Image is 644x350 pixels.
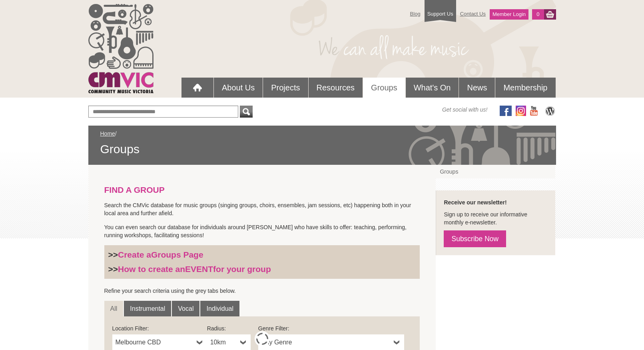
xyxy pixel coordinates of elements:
img: cmvic_logo.png [88,4,154,93]
strong: Receive our newsletter! [444,199,506,206]
span: Get social with us! [442,106,488,114]
a: Home [100,130,115,137]
a: Create aGroups Page [118,250,203,259]
h3: >> [108,264,416,274]
label: Location Filter: [112,324,207,332]
a: Groups [436,165,555,178]
a: How to create anEVENTfor your group [118,264,271,274]
p: Sign up to receive our informative monthly e-newsletter. [444,210,547,226]
p: Refine your search criteria using the grey tabs below. [104,287,420,295]
a: News [459,78,495,98]
span: 10km [210,338,237,347]
a: Vocal [172,301,199,317]
a: Contact Us [456,7,490,21]
a: All [104,301,124,317]
h3: >> [108,250,416,260]
span: Groups [100,142,544,157]
a: Projects [263,78,308,98]
img: icon-instagram.png [516,106,526,116]
p: You can even search our database for individuals around [PERSON_NAME] who have skills to offer: t... [104,223,420,239]
strong: FIND A GROUP [104,185,165,194]
a: Subscribe Now [444,230,506,247]
div: / [100,130,544,157]
a: Instrumental [124,301,171,317]
a: Blog [406,7,425,21]
strong: Groups Page [151,250,203,259]
label: Genre Filter: [258,324,404,332]
span: Melbourne CBD [116,338,193,347]
strong: EVENT [185,264,213,274]
a: 0 [532,9,544,20]
label: Radius: [207,324,251,332]
a: Member Login [490,9,528,20]
a: What's On [406,78,459,98]
a: About Us [214,78,263,98]
a: Membership [495,78,555,98]
span: Any Genre [261,338,391,347]
a: Resources [309,78,363,98]
img: CMVic Blog [544,106,556,116]
a: Groups [363,78,405,98]
a: Individual [200,301,239,317]
p: Search the CMVic database for music groups (singing groups, choirs, ensembles, jam sessions, etc)... [104,201,420,217]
